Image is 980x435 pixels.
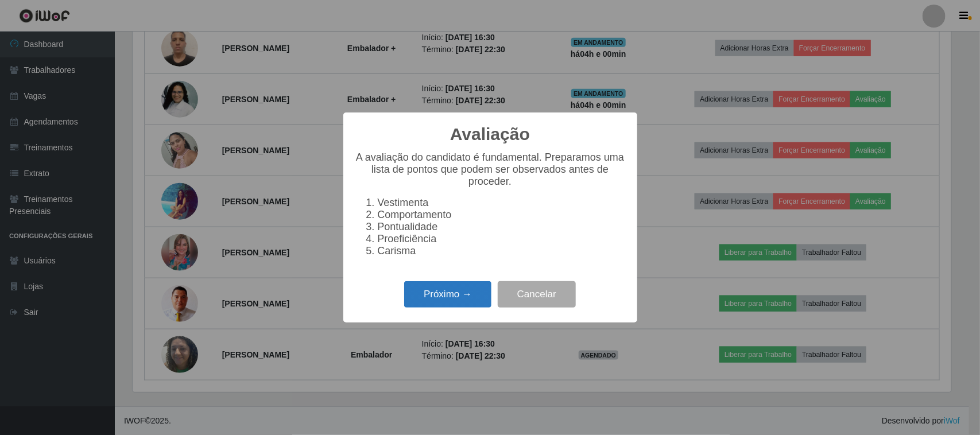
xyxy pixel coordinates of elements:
li: Proeficiência [378,233,626,245]
li: Pontualidade [378,221,626,233]
li: Comportamento [378,209,626,221]
p: A avaliação do candidato é fundamental. Preparamos uma lista de pontos que podem ser observados a... [355,152,626,188]
h2: Avaliação [450,124,530,145]
li: Vestimenta [378,197,626,209]
li: Carisma [378,245,626,257]
button: Próximo → [404,281,491,308]
button: Cancelar [498,281,576,308]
